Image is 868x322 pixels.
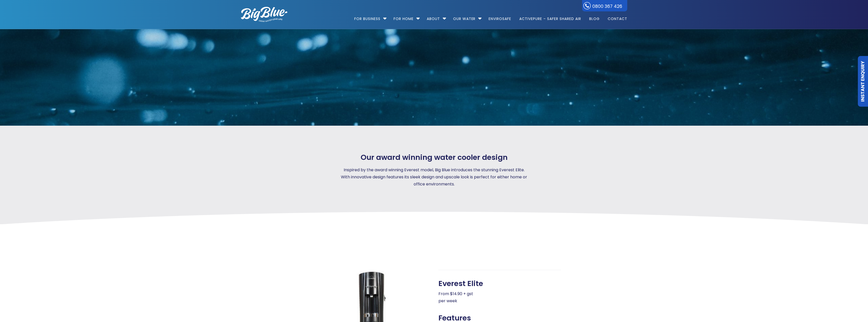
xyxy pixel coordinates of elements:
img: logo [241,7,287,22]
span: Our award winning water cooler design [361,153,508,162]
p: From $14.90 + gst per week [438,290,561,305]
p: Inspired by the award winning Everest model, Big Blue introduces the stunning Everest Elite. With... [340,166,528,188]
a: Instant Enquiry [858,56,868,107]
span: Everest Elite [438,279,483,288]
